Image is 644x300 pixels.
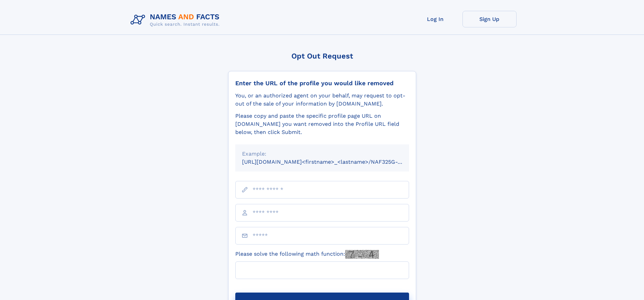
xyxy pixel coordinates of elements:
[128,11,225,29] img: Logo Names and Facts
[228,52,416,60] div: Opt Out Request
[242,159,422,165] small: [URL][DOMAIN_NAME]<firstname>_<lastname>/NAF325G-xxxxxxxx
[235,92,409,108] div: You, or an authorized agent on your behalf, may request to opt-out of the sale of your informatio...
[242,150,402,158] div: Example:
[235,112,409,136] div: Please copy and paste the specific profile page URL on [DOMAIN_NAME] you want removed into the Pr...
[462,11,517,27] a: Sign Up
[235,79,409,87] div: Enter the URL of the profile you would like removed
[235,250,379,259] label: Please solve the following math function:
[408,11,462,27] a: Log In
